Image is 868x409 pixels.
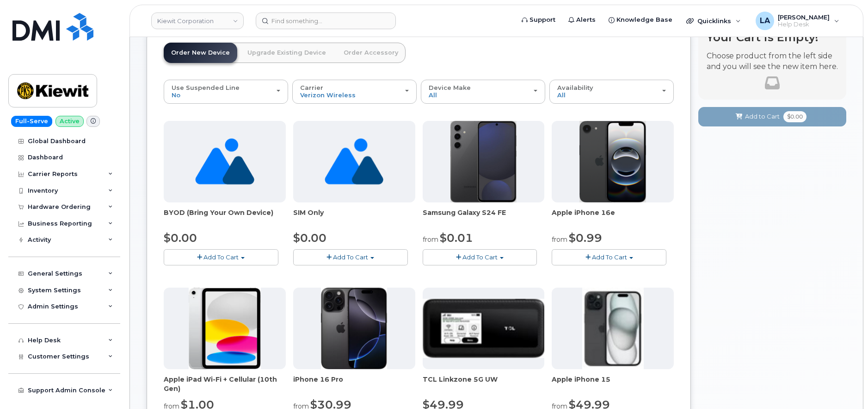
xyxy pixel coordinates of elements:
button: Add To Cart [293,249,408,265]
img: linkzone5g.png [423,299,545,358]
img: iphone_16_pro.png [321,288,387,369]
span: $0.00 [293,231,326,245]
button: Use Suspended Line No [164,80,288,104]
span: [PERSON_NAME] [778,13,830,21]
span: LA [760,15,770,26]
span: Carrier [300,84,323,91]
span: $0.99 [569,231,602,245]
a: Kiewit Corporation [151,13,244,29]
a: Upgrade Existing Device [240,43,333,63]
span: Support [529,15,555,25]
div: Quicklinks [680,12,747,30]
img: s24FE.jpg [450,121,517,202]
div: BYOD (Bring Your Own Device) [164,208,286,227]
a: Knowledge Base [602,11,679,29]
span: Verizon Wireless [300,91,356,99]
span: Add To Cart [203,253,239,261]
div: Apple iPhone 15 [552,375,674,393]
small: from [423,235,438,244]
button: Add To Cart [552,249,666,265]
div: Lanette Aparicio [749,12,846,30]
div: TCL Linkzone 5G UW [423,375,545,393]
span: Alerts [576,15,596,25]
a: Order Accessory [336,43,406,63]
span: Add To Cart [462,253,498,261]
span: Add To Cart [592,253,627,261]
img: no_image_found-2caef05468ed5679b831cfe6fc140e25e0c280774317ffc20a367ab7fd17291e.png [325,121,383,202]
span: No [172,91,180,99]
span: $0.00 [783,111,806,122]
span: Add To Cart [333,253,368,261]
span: Availability [557,84,593,91]
div: Apple iPhone 16e [552,208,674,227]
span: Quicklinks [697,17,731,25]
img: iphone15.jpg [582,288,644,369]
span: Device Make [429,84,471,91]
img: no_image_found-2caef05468ed5679b831cfe6fc140e25e0c280774317ffc20a367ab7fd17291e.png [195,121,254,202]
a: Support [515,11,562,29]
small: from [552,235,567,244]
button: Availability All [549,80,674,104]
a: Alerts [562,11,602,29]
span: Add to Cart [745,112,780,121]
a: Order New Device [164,43,237,63]
button: Carrier Verizon Wireless [292,80,417,104]
h4: Your Cart is Empty! [707,31,838,44]
p: Choose product from the left side and you will see the new item here. [707,51,838,72]
div: Samsung Galaxy S24 FE [423,208,545,227]
button: Add to Cart $0.00 [698,107,846,126]
span: Help Desk [778,21,830,28]
span: All [557,91,566,99]
button: Add To Cart [423,249,537,265]
span: All [429,91,437,99]
div: iPhone 16 Pro [293,375,415,393]
span: $0.00 [164,231,197,245]
div: Apple iPad Wi-Fi + Cellular (10th Gen) [164,375,286,393]
span: Knowledge Base [616,15,672,25]
button: Add To Cart [164,249,278,265]
input: Find something... [256,13,396,29]
div: SIM Only [293,208,415,227]
span: Use Suspended Line [172,84,240,91]
img: ipad10thgen.png [189,288,260,369]
iframe: Messenger Launcher [828,369,861,402]
span: $0.01 [440,231,473,245]
button: Device Make All [421,80,545,104]
img: iphone16e.png [579,121,646,202]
